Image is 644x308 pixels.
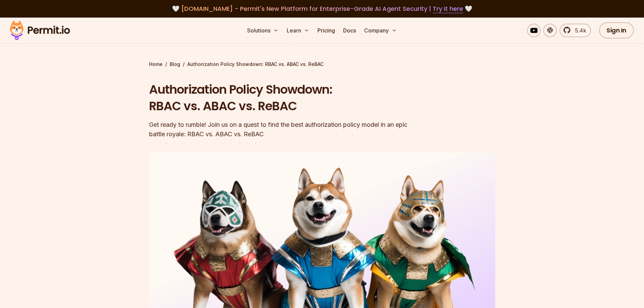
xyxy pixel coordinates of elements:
a: 5.4k [559,24,591,37]
div: / / [149,61,495,68]
a: Docs [340,24,359,37]
span: 5.4k [571,26,586,34]
a: Sign In [599,22,634,39]
div: Get ready to rumble! Join us on a quest to find the best authorization policy model in an epic ba... [149,120,409,139]
button: Learn [284,24,312,37]
div: 🤍 🤍 [16,4,628,14]
h1: Authorization Policy Showdown: RBAC vs. ABAC vs. ReBAC [149,81,409,115]
a: Try it here [433,4,463,13]
a: Home [149,61,163,68]
a: Pricing [315,24,338,37]
a: Blog [170,61,180,68]
img: Permit logo [7,19,73,42]
span: [DOMAIN_NAME] - Permit's New Platform for Enterprise-Grade AI Agent Security | [181,4,463,13]
button: Solutions [244,24,281,37]
button: Company [361,24,400,37]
